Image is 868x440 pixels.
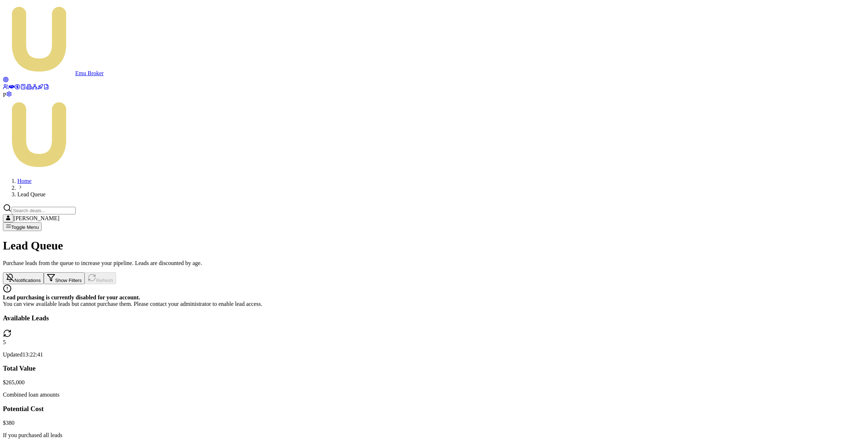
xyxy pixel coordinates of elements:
p: If you purchased all leads [3,432,865,439]
div: $ 265,000 [3,379,865,386]
span: P [3,92,6,98]
p: Updated 13:22:41 [3,351,865,358]
p: Combined loan amounts [3,392,865,398]
div: $ 380 [3,420,865,426]
button: Show Filters [44,272,85,284]
h3: Potential Cost [3,405,865,413]
a: Emu Broker [3,70,104,76]
button: Refresh [85,272,116,284]
button: Notifications [3,272,44,284]
strong: Lead purchasing is currently disabled for your account. [3,294,140,300]
h1: Lead Queue [3,239,865,252]
input: Search deals [12,207,76,214]
h3: Available Leads [3,314,865,322]
div: You can view available leads but cannot purchase them. Please contact your administrator to enabl... [3,294,865,307]
span: Emu Broker [75,70,104,76]
span: [PERSON_NAME] [13,215,59,221]
img: Emu Money [3,98,75,171]
img: emu-icon-u.png [3,3,75,75]
span: Toggle Menu [11,225,39,230]
p: Purchase leads from the queue to increase your pipeline. Leads are discounted by age. [3,260,865,266]
span: Lead Queue [17,191,46,197]
h3: Total Value [3,364,865,372]
div: 5 [3,339,865,346]
button: Toggle Menu [3,222,42,231]
nav: breadcrumb [3,178,865,198]
a: Home [17,178,31,184]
